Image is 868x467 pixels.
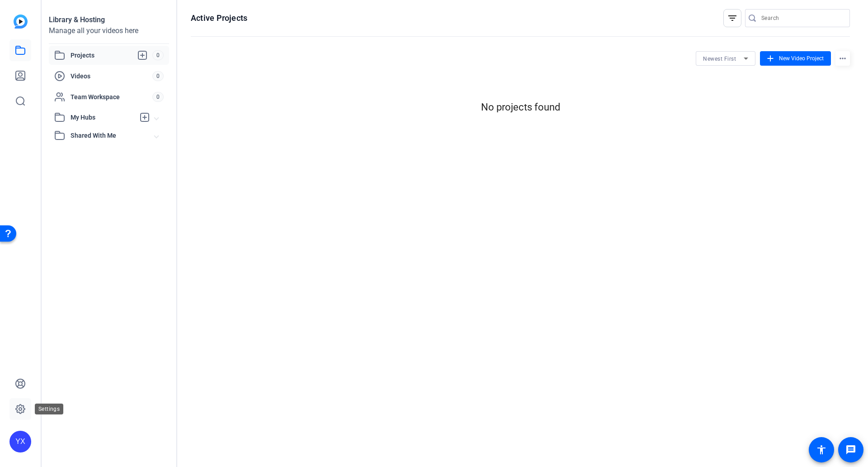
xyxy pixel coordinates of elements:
span: Videos [71,72,152,81]
mat-icon: message [845,444,856,455]
div: Library & Hosting [49,14,169,25]
span: My Hubs [71,113,135,122]
mat-icon: accessibility [816,444,827,455]
div: YX [9,431,31,453]
span: 0 [152,71,164,81]
h1: Active Projects [191,13,247,24]
mat-expansion-panel-header: My Hubs [49,108,169,126]
input: Search [761,13,843,24]
mat-expansion-panel-header: Shared With Me [49,126,169,144]
span: Projects [71,50,152,61]
span: 0 [152,50,164,60]
span: Newest First [703,56,736,62]
img: blue-gradient.svg [14,14,28,29]
mat-icon: add [765,53,775,63]
span: Team Workspace [71,92,152,101]
span: Shared With Me [71,131,155,140]
span: New Video Project [779,54,824,63]
mat-icon: more_horiz [835,51,850,66]
mat-icon: filter_list [727,13,738,24]
div: Manage all your videos here [49,25,169,36]
div: Settings [35,404,63,414]
span: 0 [152,92,164,102]
button: New Video Project [760,51,831,66]
div: No projects found [191,100,850,115]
